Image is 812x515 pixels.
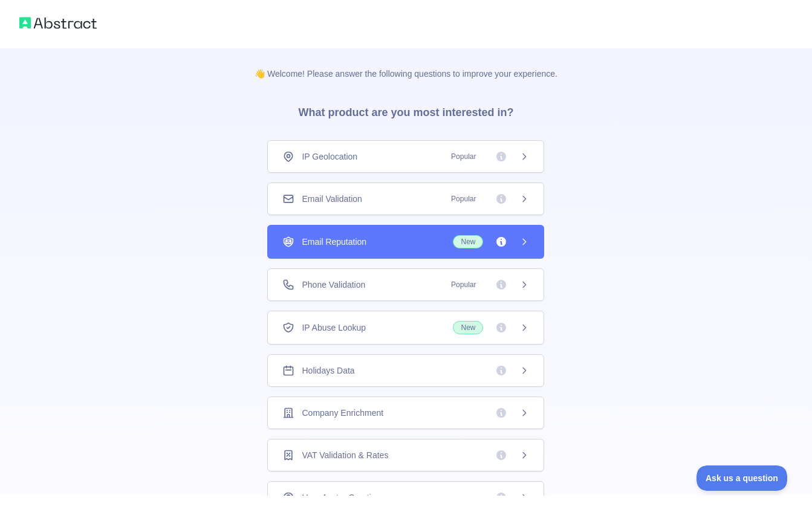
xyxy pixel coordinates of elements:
span: IP Abuse Lookup [302,322,366,334]
h3: What product are you most interested in? [279,80,533,140]
span: New [453,235,483,248]
span: Phone Validation [302,279,365,291]
span: Popular [444,151,483,163]
span: User Avatar Creation [302,491,380,504]
span: Company Enrichment [302,407,383,419]
span: Popular [444,193,483,205]
img: Abstract logo [19,15,97,31]
span: New [453,321,483,334]
span: Email Reputation [302,236,366,248]
iframe: Toggle Customer Support [697,465,788,491]
span: Popular [444,279,483,291]
span: Holidays Data [302,364,354,377]
span: VAT Validation & Rates [302,449,388,461]
span: Email Validation [302,193,362,205]
span: IP Geolocation [302,151,357,163]
p: 👋 Welcome! Please answer the following questions to improve your experience. [235,48,577,80]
